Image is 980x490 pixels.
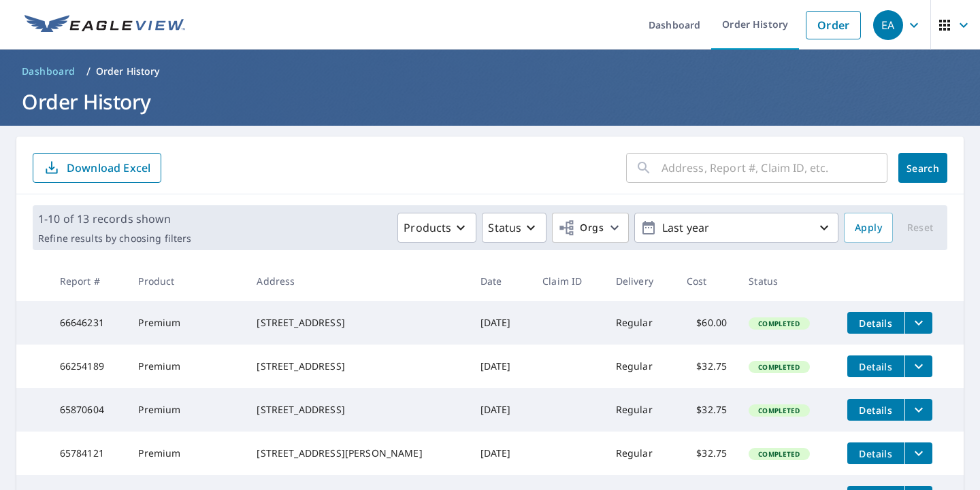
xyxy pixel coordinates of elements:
p: Last year [657,216,816,240]
p: Order History [96,65,160,78]
button: filesDropdownBtn-65784121 [904,442,932,464]
p: Download Excel [67,160,150,175]
h1: Order History [16,88,964,116]
a: Order [806,11,861,39]
td: [DATE] [470,388,532,432]
nav: breadcrumb [16,60,964,82]
button: detailsBtn-65784121 [847,442,904,464]
span: Completed [750,406,808,415]
td: $32.75 [676,345,738,388]
td: [DATE] [470,432,532,475]
th: Delivery [605,261,676,301]
th: Date [470,261,532,301]
button: Apply [844,213,893,243]
th: Status [738,261,836,301]
td: 66646231 [49,301,128,345]
span: Details [855,404,896,417]
button: Products [397,213,476,243]
p: 1-10 of 13 records shown [38,211,191,227]
button: Last year [634,213,838,243]
button: filesDropdownBtn-65870604 [904,399,932,421]
button: Orgs [552,213,629,243]
td: $32.75 [676,388,738,432]
button: Status [482,213,546,243]
td: Regular [605,345,676,388]
p: Products [404,220,451,236]
td: 65784121 [49,432,128,475]
th: Report # [49,261,128,301]
button: detailsBtn-65870604 [847,399,904,421]
th: Claim ID [532,261,604,301]
div: EA [873,10,903,40]
button: filesDropdownBtn-66646231 [904,312,932,334]
td: Regular [605,432,676,475]
th: Address [246,261,469,301]
li: / [86,63,91,80]
button: detailsBtn-66254189 [847,355,904,377]
td: 65870604 [49,388,128,432]
span: Completed [750,449,808,459]
span: Apply [855,220,882,237]
p: Status [488,220,521,236]
span: Completed [750,319,808,328]
div: [STREET_ADDRESS] [257,316,458,330]
td: Premium [127,388,246,432]
span: Details [855,360,896,373]
td: $32.75 [676,432,738,475]
span: Orgs [558,220,604,237]
span: Completed [750,362,808,372]
div: [STREET_ADDRESS] [257,360,458,373]
td: Regular [605,301,676,345]
td: Premium [127,301,246,345]
button: Search [898,153,947,183]
a: Dashboard [16,60,81,82]
td: Premium [127,432,246,475]
td: [DATE] [470,301,532,345]
button: detailsBtn-66646231 [847,312,904,334]
td: 66254189 [49,345,128,388]
td: Premium [127,345,246,388]
td: [DATE] [470,345,532,388]
span: Details [855,447,896,460]
button: Download Excel [33,153,161,183]
p: Refine results by choosing filters [38,232,191,245]
td: $60.00 [676,301,738,345]
img: EV Logo [24,15,185,35]
th: Cost [676,261,738,301]
th: Product [127,261,246,301]
span: Dashboard [22,65,76,78]
td: Regular [605,388,676,432]
span: Search [909,162,936,175]
div: [STREET_ADDRESS] [257,403,458,417]
span: Details [855,317,896,330]
input: Address, Report #, Claim ID, etc. [661,149,887,187]
div: [STREET_ADDRESS][PERSON_NAME] [257,447,458,460]
button: filesDropdownBtn-66254189 [904,355,932,377]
